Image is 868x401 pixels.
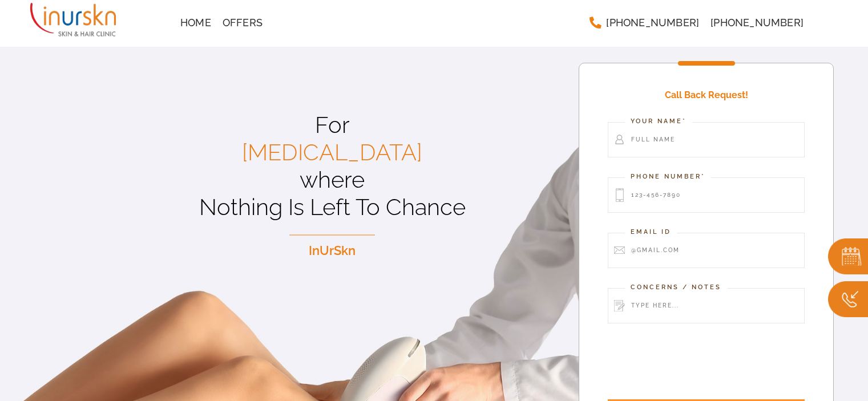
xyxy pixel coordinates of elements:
[86,241,579,261] p: InUrSkn
[606,18,699,28] span: [PHONE_NUMBER]
[625,172,711,182] label: Phone Number*
[608,233,805,268] input: @gmail.com
[705,11,809,34] a: [PHONE_NUMBER]
[710,18,804,28] span: [PHONE_NUMBER]
[242,139,422,165] span: [MEDICAL_DATA]
[583,11,705,34] a: [PHONE_NUMBER]
[608,288,805,323] input: Type here...
[217,11,268,34] a: Offers
[828,281,868,317] img: Callc.png
[625,227,677,237] label: Email Id
[608,177,805,213] input: 123-456-7890
[223,18,263,28] span: Offers
[608,343,781,388] iframe: reCAPTCHA
[828,238,868,274] img: book.png
[608,122,805,157] input: Full Name
[180,18,211,28] span: Home
[625,282,727,293] label: Concerns / Notes
[86,111,579,221] p: For where Nothing Is Left To Chance
[608,80,805,110] h4: Call Back Request!
[625,116,692,127] label: Your Name*
[175,11,217,34] a: Home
